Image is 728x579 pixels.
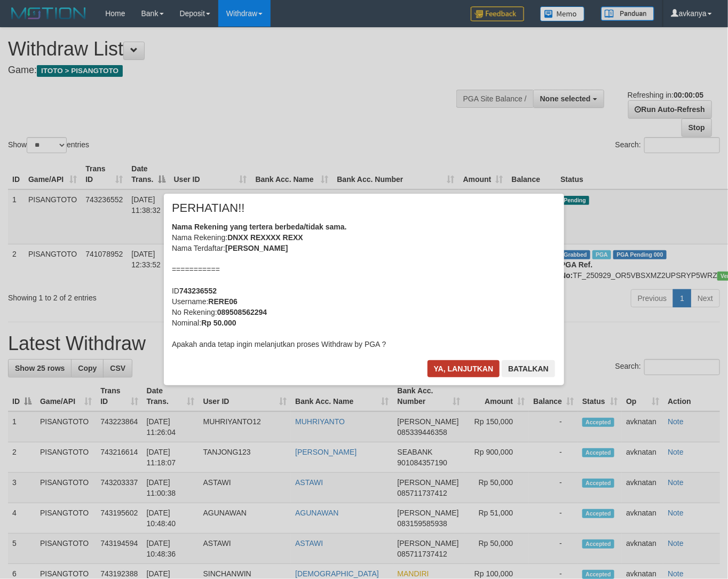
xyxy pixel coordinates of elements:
[227,233,303,242] b: DNXX REXXXX REXX
[172,221,556,350] div: Nama Rekening: Nama Terdaftar: =========== ID Username: No Rekening: Nominal: Apakah anda tetap i...
[217,308,267,316] b: 089508562294
[201,319,236,327] b: Rp 50.000
[428,360,500,377] button: Ya, lanjutkan
[208,297,237,306] b: RERE06
[172,223,347,231] b: Nama Rekening yang tertera berbeda/tidak sama.
[502,360,555,377] button: Batalkan
[172,203,245,213] span: PERHATIAN!!
[179,287,217,295] b: 743236552
[225,244,288,252] b: [PERSON_NAME]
